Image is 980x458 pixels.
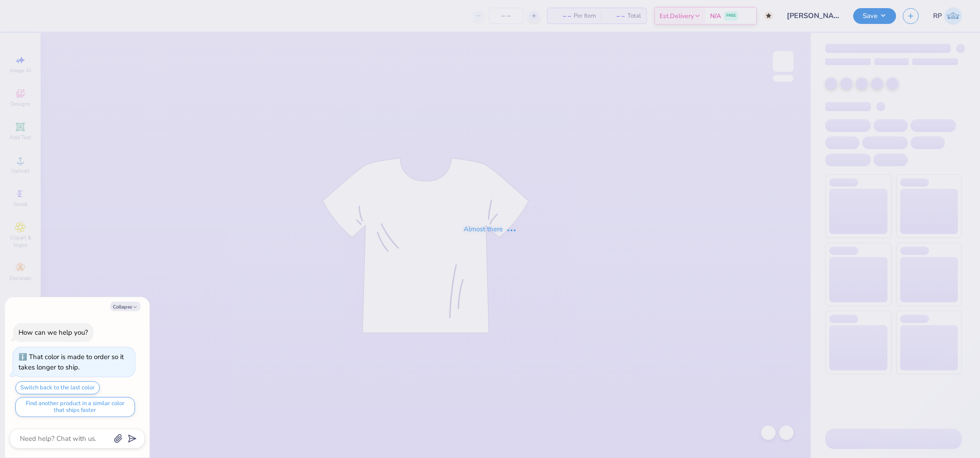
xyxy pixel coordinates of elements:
[19,328,88,337] div: How can we help you?
[110,302,140,311] button: Collapse
[15,397,135,417] button: Find another product in a similar color that ships faster
[19,352,124,372] div: That color is made to order so it takes longer to ship.
[464,224,517,234] div: Almost there
[15,381,100,394] button: Switch back to the last color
